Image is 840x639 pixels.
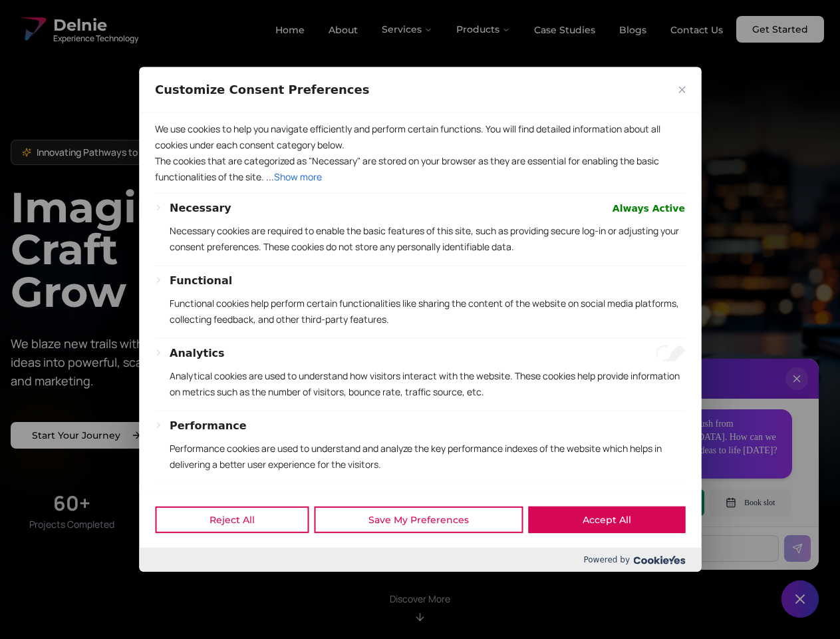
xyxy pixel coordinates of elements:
[170,273,232,289] button: Functional
[613,200,685,216] span: Always Active
[155,153,685,185] p: The cookies that are categorized as "Necessary" are stored on your browser as they are essential ...
[155,121,685,153] p: We use cookies to help you navigate efficiently and perform certain functions. You will find deta...
[155,507,309,533] button: Reject All
[656,345,685,361] input: Enable Analytics
[528,507,685,533] button: Accept All
[170,296,685,327] p: Functional cookies help perform certain functionalities like sharing the content of the website o...
[170,223,685,255] p: Necessary cookies are required to enable the basic features of this site, such as providing secur...
[678,87,685,93] img: Close
[314,507,523,533] button: Save My Preferences
[274,169,322,185] button: Show more
[170,345,225,361] button: Analytics
[170,368,685,400] p: Analytical cookies are used to understand how visitors interact with the website. These cookies h...
[170,418,247,434] button: Performance
[170,441,685,473] p: Performance cookies are used to understand and analyze the key performance indexes of the website...
[170,200,231,216] button: Necessary
[139,548,701,572] div: Powered by
[155,82,369,98] span: Customize Consent Preferences
[633,556,685,564] img: Cookieyes logo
